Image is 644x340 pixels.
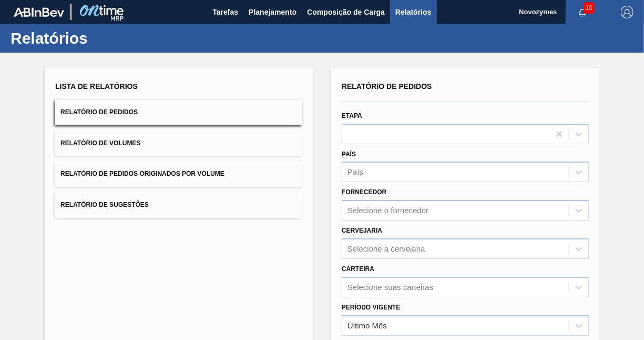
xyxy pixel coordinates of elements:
[60,108,138,116] span: Relatório de Pedidos
[55,131,302,156] button: Relatório de Volumes
[14,7,64,17] img: TNhmsLtSVTkK8tSr43FrP2fwEKptu5GPRR3wAAAABJRU5ErkJggg==
[342,304,400,311] label: Período Vigente
[342,82,432,91] span: Relatório de Pedidos
[566,5,599,19] button: Notificações
[342,188,386,196] label: Fornecedor
[342,151,356,158] label: País
[307,6,385,18] span: Composição de Carga
[347,206,428,215] div: Selecione o fornecedor
[55,82,138,91] span: Lista de Relatórios
[621,6,633,18] img: Logout
[342,265,374,273] label: Carteira
[347,168,363,177] div: País
[347,321,387,330] div: Último Mês
[55,161,302,187] button: Relatório de Pedidos Originados por Volume
[60,201,149,208] span: Relatório de Sugestões
[347,283,433,292] div: Selecione suas carteiras
[342,112,362,119] label: Etapa
[55,192,302,218] button: Relatório de Sugestões
[584,2,595,14] span: 10
[55,99,302,125] button: Relatório de Pedidos
[212,6,238,18] span: Tarefas
[249,6,297,18] span: Planejamento
[395,6,431,18] span: Relatórios
[11,32,197,44] h1: Relatórios
[60,170,224,177] span: Relatório de Pedidos Originados por Volume
[347,244,425,253] div: Selecione a cervejaria
[60,139,140,147] span: Relatório de Volumes
[342,227,382,234] label: Cervejaria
